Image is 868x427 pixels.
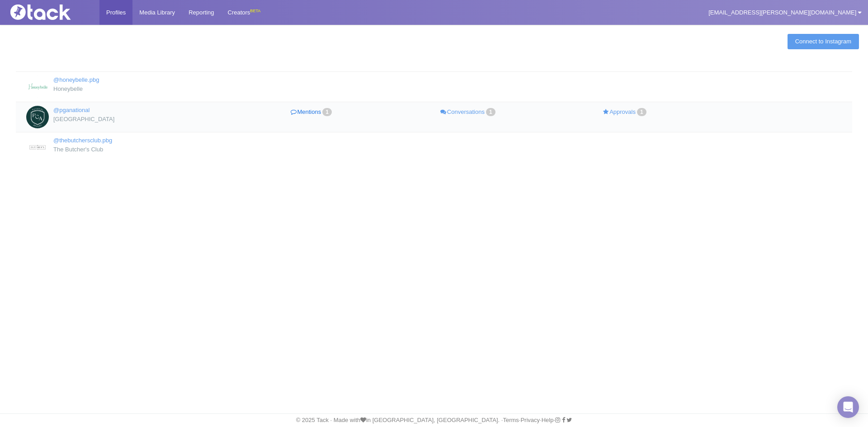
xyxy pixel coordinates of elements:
[520,417,540,423] a: Privacy
[26,136,49,159] img: The Butcher's Club
[53,76,99,83] a: @honeybelle.pbg
[53,107,90,113] a: @pganational
[26,145,220,154] div: The Butcher's Club
[503,417,519,423] a: Terms
[26,115,220,124] div: [GEOGRAPHIC_DATA]
[542,417,554,423] a: Help
[837,396,859,418] div: Open Intercom Messenger
[234,106,391,119] a: Mentions1
[26,84,220,94] div: Honeybelle
[53,137,112,144] a: @thebutchersclub.pbg
[250,6,260,16] div: BETA
[16,59,852,72] th: : activate to sort column descending
[26,106,49,128] img: PGA National Resort
[2,416,866,424] div: © 2025 Tack · Made with in [GEOGRAPHIC_DATA], [GEOGRAPHIC_DATA]. · · · ·
[637,108,646,116] span: 1
[547,106,704,119] a: Approvals1
[26,75,49,98] img: Honeybelle
[390,106,547,119] a: Conversations1
[788,34,859,49] a: Connect to Instagram
[7,5,97,20] img: Tack
[322,108,332,116] span: 1
[486,108,495,116] span: 1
